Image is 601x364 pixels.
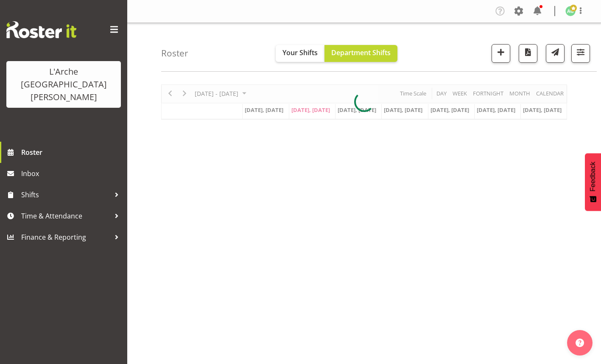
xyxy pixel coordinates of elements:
span: Roster [21,146,123,159]
img: adrian-garduque52.jpg [565,6,576,16]
button: Send a list of all shifts for the selected filtered period to all rostered employees. [546,44,565,63]
button: Your Shifts [276,45,324,62]
img: Rosterit website logo [6,21,76,38]
button: Department Shifts [324,45,397,62]
button: Feedback - Show survey [585,153,601,211]
h4: Roster [161,48,188,58]
span: Feedback [589,162,597,191]
span: Inbox [21,167,123,180]
div: L'Arche [GEOGRAPHIC_DATA][PERSON_NAME] [15,65,112,104]
button: Add a new shift [492,44,510,63]
span: Department Shifts [331,48,391,57]
span: Time & Attendance [21,210,110,222]
button: Download a PDF of the roster according to the set date range. [519,44,537,63]
img: help-xxl-2.png [576,339,584,347]
span: Your Shifts [282,48,318,57]
button: Filter Shifts [571,44,590,63]
span: Finance & Reporting [21,231,110,244]
span: Shifts [21,188,110,201]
